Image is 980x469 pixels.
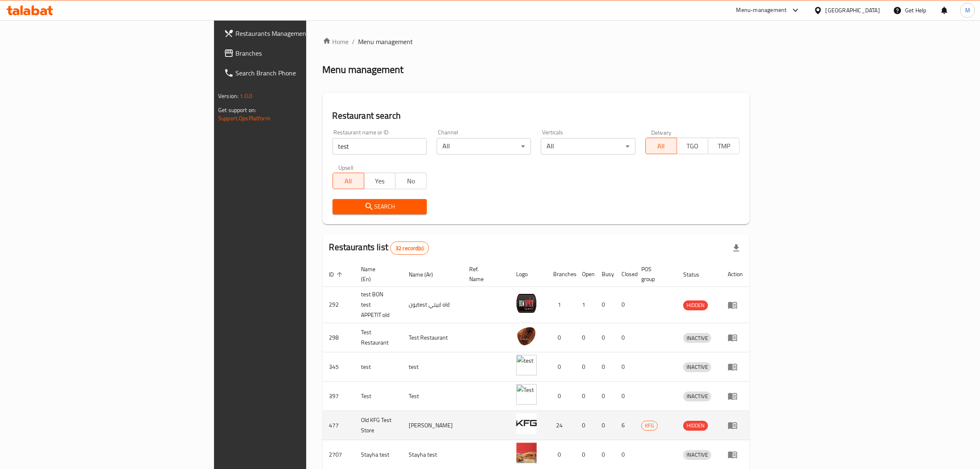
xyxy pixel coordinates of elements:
span: Search [339,202,420,212]
div: HIDDEN [683,300,708,310]
td: 0 [547,323,575,352]
nav: breadcrumb [323,37,750,47]
td: 0 [615,287,635,323]
td: test [402,352,463,382]
td: 0 [595,287,615,323]
h2: Menu management [323,63,404,76]
td: 0 [595,352,615,382]
td: Test [355,382,402,411]
span: Branches [235,48,371,58]
span: ID [329,270,345,279]
img: Old KFG Test Store [516,413,537,434]
th: Open [575,262,595,287]
td: 24 [547,411,575,440]
button: TGO [677,138,708,154]
td: 0 [575,382,595,411]
td: 1 [547,287,575,323]
button: Search [333,199,427,214]
div: Menu [728,333,743,342]
td: 6 [615,411,635,440]
button: All [645,138,677,154]
span: INACTIVE [683,392,711,401]
td: 0 [615,352,635,382]
td: 0 [615,382,635,411]
td: 0 [575,411,595,440]
img: Stayha test [516,443,537,463]
input: Search for restaurant name or ID.. [333,138,427,155]
td: 0 [575,323,595,352]
img: test BON test APPETIT old [516,293,537,314]
span: Restaurants Management [235,28,371,38]
a: Branches [217,43,378,63]
span: All [649,140,674,152]
span: No [399,175,424,187]
td: بونtest ابيتي old [402,287,463,323]
th: Action [721,262,750,287]
span: M [965,6,970,15]
td: Old KFG Test Store [355,411,402,440]
td: 0 [595,382,615,411]
h2: Restaurant search [333,110,740,122]
span: TGO [680,140,705,152]
td: 0 [575,352,595,382]
a: Search Branch Phone [217,63,378,83]
div: Menu [728,300,743,310]
td: test BON test APPETIT old [355,287,402,323]
span: Get support on: [218,105,256,115]
img: Test [516,384,537,405]
td: 0 [547,382,575,411]
span: Status [683,270,710,279]
div: Total records count [390,242,429,255]
div: All [541,138,635,155]
span: All [336,175,361,187]
td: test [355,352,402,382]
td: Test [402,382,463,411]
div: [GEOGRAPHIC_DATA] [826,6,880,15]
img: Test Restaurant [516,326,537,346]
div: Menu [728,362,743,372]
div: INACTIVE [683,450,711,460]
td: 0 [595,411,615,440]
label: Upsell [338,164,354,170]
span: POS group [641,264,667,284]
th: Closed [615,262,635,287]
span: Menu management [358,37,413,47]
div: All [437,138,531,155]
td: Test Restaurant [402,323,463,352]
span: Name (En) [361,264,392,284]
th: Branches [547,262,575,287]
span: HIDDEN [683,421,708,430]
div: Export file [726,238,746,258]
td: 0 [547,352,575,382]
td: 0 [615,323,635,352]
a: Restaurants Management [217,23,378,43]
img: test [516,355,537,375]
div: Menu [728,450,743,460]
td: 0 [595,323,615,352]
h2: Restaurants list [329,241,429,255]
span: INACTIVE [683,450,711,460]
td: 1 [575,287,595,323]
span: INACTIVE [683,333,711,343]
button: All [333,173,364,189]
td: Test Restaurant [355,323,402,352]
td: [PERSON_NAME] [402,411,463,440]
span: 32 record(s) [391,244,428,252]
span: INACTIVE [683,362,711,372]
div: INACTIVE [683,362,711,372]
span: Search Branch Phone [235,68,371,78]
label: Delivery [651,129,672,135]
div: Menu-management [736,5,787,15]
th: Logo [510,262,547,287]
a: Support.OpsPlatform [218,113,270,124]
div: Menu [728,391,743,401]
span: Name (Ar) [409,270,444,279]
span: KFG [642,421,657,430]
div: HIDDEN [683,421,708,431]
span: HIDDEN [683,300,708,310]
th: Busy [595,262,615,287]
span: Version: [218,91,238,101]
button: No [395,173,427,189]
